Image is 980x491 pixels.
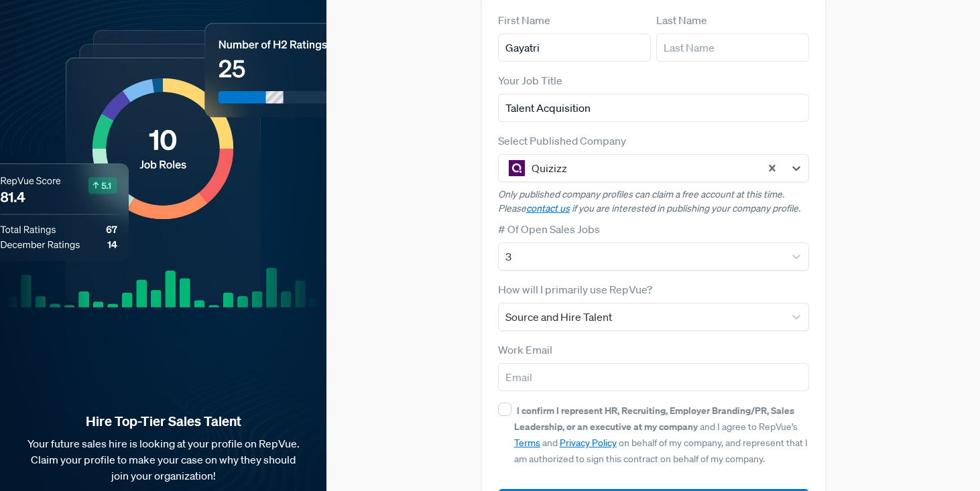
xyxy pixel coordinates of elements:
[498,342,552,358] label: Work Email
[560,437,617,449] a: Privacy Policy
[514,437,540,449] a: Terms
[498,72,562,88] label: Your Job Title
[21,413,305,430] strong: Hire Top-Tier Sales Talent
[498,188,809,216] p: Only published company profiles can claim a free account at this time. Please if you are interest...
[656,12,707,28] label: Last Name
[656,33,809,62] input: Last Name
[514,405,808,465] span: and I agree to RepVue’s and on behalf of my company, and represent that I am authorized to sign t...
[498,281,652,297] label: How will I primarily use RepVue?
[498,133,626,149] label: Select Published Company
[514,404,794,433] strong: I confirm I represent HR, Recruiting, Employer Branding/PR, Sales Leadership, or an executive at ...
[498,363,809,391] input: Email
[498,94,809,122] input: Title
[21,435,305,484] p: Your future sales hire is looking at your profile on RepVue. Claim your profile to make your case...
[509,160,525,176] img: Quizizz
[498,12,550,28] label: First Name
[498,33,651,62] input: First Name
[526,202,570,214] a: contact us
[498,221,600,237] label: # Of Open Sales Jobs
